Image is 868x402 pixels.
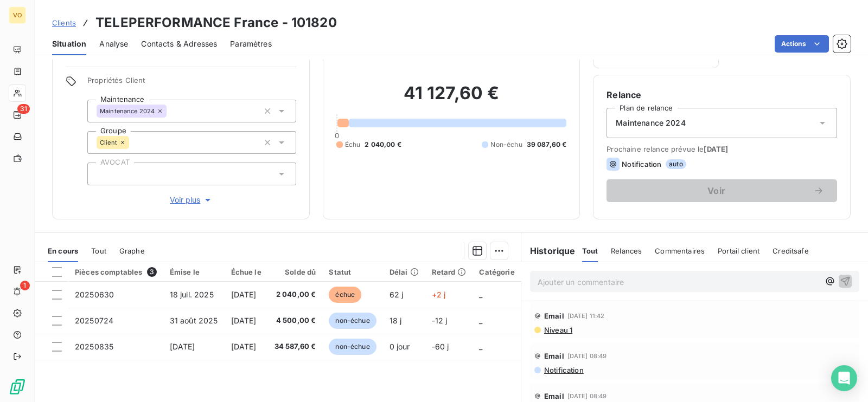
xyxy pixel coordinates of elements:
h2: 41 127,60 € [336,82,567,115]
span: Clients [52,18,76,27]
span: Graphe [119,247,145,255]
span: [DATE] [231,316,257,325]
span: Email [544,312,564,320]
span: _ [479,342,482,351]
span: 20250835 [75,342,113,351]
div: Statut [329,268,376,276]
a: Clients [52,17,76,28]
span: Notification [622,160,661,168]
span: [DATE] 08:49 [567,393,607,399]
div: Catégorie [479,268,514,276]
span: _ [479,316,482,325]
span: 3 [147,267,157,277]
span: -60 j [432,342,449,351]
span: 0 jour [390,342,410,351]
span: Non-échu [490,140,522,150]
span: 39 087,60 € [527,140,567,150]
span: En cours [48,247,78,255]
span: Contacts & Adresses [141,38,217,49]
span: Creditsafe [773,247,809,255]
span: [DATE] 08:49 [567,353,607,359]
div: Pièces comptables [75,267,157,277]
span: non-échue [329,339,376,355]
span: -12 j [432,316,448,325]
span: Portail client [718,247,759,255]
span: Prochaine relance prévue le [607,145,837,153]
span: [DATE] [231,342,257,351]
span: 31 [17,104,30,114]
span: Relances [611,247,642,255]
span: Voir plus [170,194,213,205]
span: 20250724 [75,316,113,325]
span: Paramètres [230,38,272,49]
span: auto [666,159,686,169]
span: 2 040,00 € [365,140,401,150]
span: Tout [91,247,106,255]
span: Commentaires [655,247,705,255]
span: Échu [345,140,361,150]
span: _ [479,290,482,299]
span: [DATE] 11:42 [567,313,605,319]
span: 4 500,00 € [275,315,316,326]
h6: Historique [521,244,576,257]
span: 2 040,00 € [275,289,316,300]
input: Ajouter une valeur [97,169,105,179]
div: Solde dû [275,268,316,276]
span: Niveau 1 [543,326,572,334]
span: 34 587,60 € [275,341,316,352]
span: 62 j [390,290,404,299]
span: Propriétés Client [87,76,296,91]
span: +2 j [432,290,446,299]
span: Voir [620,186,813,195]
span: Analyse [99,38,128,49]
button: Voir plus [87,194,296,206]
span: 31 août 2025 [170,316,218,325]
button: Actions [775,35,829,53]
span: Maintenance 2024 [100,108,155,114]
span: 0 [335,131,339,140]
span: 1 [20,281,30,290]
h6: Relance [607,88,837,101]
span: [DATE] [704,145,728,153]
img: Logo LeanPay [9,378,26,395]
span: Situation [52,38,86,49]
span: Maintenance 2024 [616,118,685,128]
span: [DATE] [231,290,257,299]
span: Notification [543,366,584,374]
h3: TELEPERFORMANCE France - 101820 [95,13,337,33]
span: Tout [582,247,598,255]
span: non-échue [329,313,376,329]
div: Retard [432,268,467,276]
button: Voir [607,179,837,202]
span: [DATE] [170,342,195,351]
input: Ajouter une valeur [129,138,138,147]
span: Client [100,139,117,146]
div: Open Intercom Messenger [831,365,857,391]
span: 20250630 [75,290,114,299]
input: Ajouter une valeur [167,106,175,116]
span: Email [544,392,564,400]
div: Échue le [231,268,261,276]
div: Délai [390,268,419,276]
div: VO [9,7,26,24]
span: échue [329,287,361,303]
span: Email [544,352,564,360]
span: 18 juil. 2025 [170,290,214,299]
div: Émise le [170,268,218,276]
span: 18 j [390,316,402,325]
